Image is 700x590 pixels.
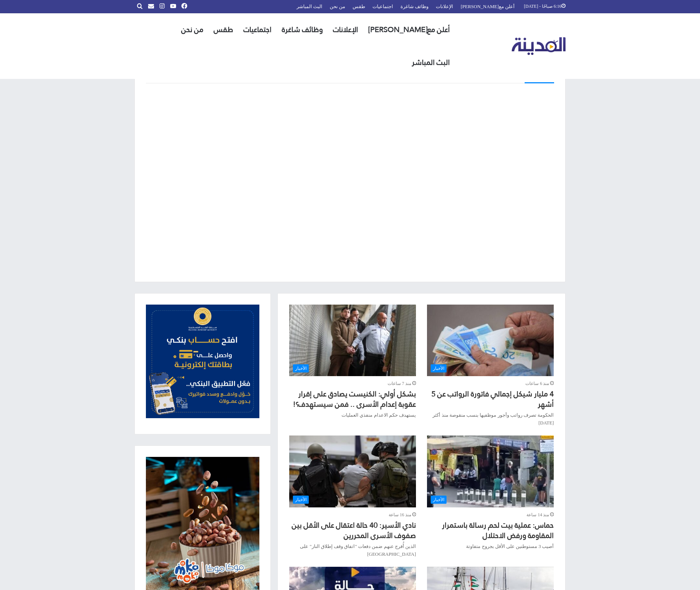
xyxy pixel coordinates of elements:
[427,435,554,507] img: صورة حماس: عملية بيت لحم رسالة باستمرار المقاومة ورفض الاحتلال
[289,411,416,419] p: يستهدف حكم الاعدام منفذي العمليات
[512,37,566,55] img: تلفزيون المدينة
[431,496,447,504] span: الأخبار
[209,13,238,46] a: طقس
[427,305,554,376] img: صورة 4 مليار شيكل إجمالي فاتورة الرواتب عن 5 أشهر
[427,435,554,507] a: حماس: عملية بيت لحم رسالة باستمرار المقاومة ورفض الاحتلال
[292,518,416,542] a: نادي الأسير: 40 حالة اعتقال على الأقل بين صفوف الأسرى المحررين
[427,411,554,427] p: الحكومة تصرف رواتب وأجور موظفيها بنسب منقوصة منذ أكثر [DATE]
[427,542,554,550] p: أصيب 3 مستوطنين على الأقل بجروح متفاوتة
[389,511,416,519] span: منذ 16 ساعة
[289,435,416,507] img: صورة نادي الأسير: 40 حالة اعتقال على الأقل بين صفوف الأسرى المحررين
[427,305,554,376] a: 4 مليار شيكل إجمالي فاتورة الرواتب عن 5 أشهر
[289,542,416,558] p: الذين أُفرج عنهم ضمن دفعات "اتفاق وقف إطلاق النار" على [GEOGRAPHIC_DATA]
[526,511,554,519] span: منذ 14 ساعة
[293,364,309,372] span: الأخبار
[176,13,209,46] a: من نحن
[293,387,416,411] a: بشكل أولي: الكنيست يصادق على إقرار عقوبة إعدام الأسرى .. فمن سيستهدف؟!
[277,13,328,46] a: وظائف شاغرة
[328,13,363,46] a: الإعلانات
[442,518,554,542] a: حماس: عملية بيت لحم رسالة باستمرار المقاومة ورفض الاحتلال
[407,46,455,79] a: البث المباشر
[525,380,554,388] span: منذ 6 ساعات
[431,364,447,372] span: الأخبار
[388,380,416,388] span: منذ 7 ساعات
[363,13,455,46] a: أعلن مع[PERSON_NAME]
[289,305,416,376] img: صورة بشكل أولي: الكنيست يصادق على إقرار عقوبة إعدام الأسرى .. فمن سيستهدف؟!
[289,435,416,507] a: نادي الأسير: 40 حالة اعتقال على الأقل بين صفوف الأسرى المحررين
[293,496,309,504] span: الأخبار
[289,305,416,376] a: بشكل أولي: الكنيست يصادق على إقرار عقوبة إعدام الأسرى .. فمن سيستهدف؟!
[238,13,277,46] a: اجتماعيات
[431,387,554,411] a: 4 مليار شيكل إجمالي فاتورة الرواتب عن 5 أشهر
